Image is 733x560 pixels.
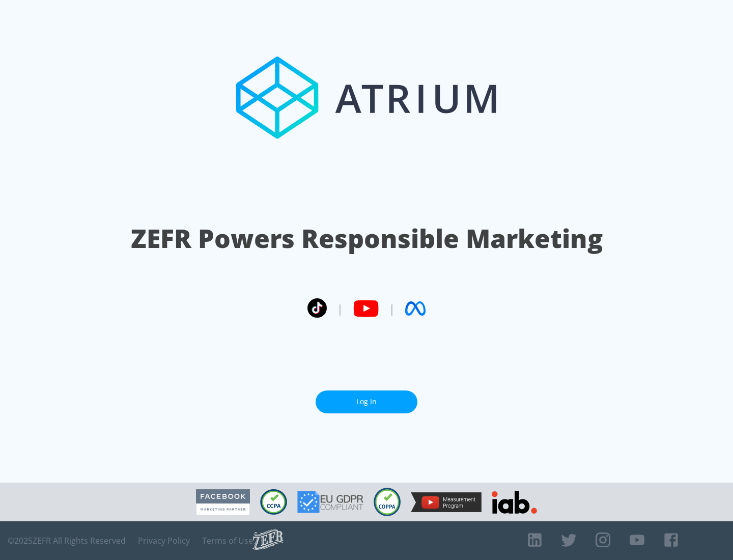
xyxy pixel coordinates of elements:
span: | [389,301,395,316]
img: GDPR Compliant [297,491,363,513]
span: © 2025 ZEFR All Rights Reserved [8,536,126,546]
a: Log In [316,390,417,413]
span: | [337,301,343,316]
img: YouTube Measurement Program [411,492,482,512]
h1: ZEFR Powers Responsible Marketing [131,221,603,256]
a: Terms of Use [202,536,253,546]
img: IAB [492,491,537,514]
a: Privacy Policy [138,536,190,546]
img: CCPA Compliant [260,489,287,515]
img: Facebook Marketing Partner [196,489,250,515]
img: COPPA Compliant [374,488,401,516]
